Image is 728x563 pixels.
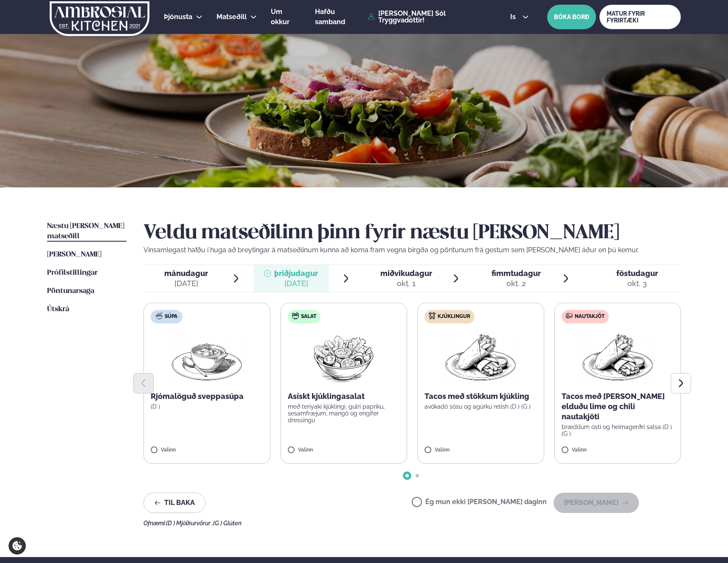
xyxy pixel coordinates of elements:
[503,14,535,20] button: is
[424,391,537,401] p: Tacos með stökkum kjúkling
[271,7,301,27] a: Um okkur
[213,520,242,527] span: (G ) Glúten
[405,474,409,477] span: Go to slide 1
[143,245,681,255] p: Vinsamlegast hafðu í huga að breytingar á matseðlinum kunna að koma fram vegna birgða og pöntunum...
[380,269,432,278] span: miðvikudagur
[47,287,94,295] span: Pöntunarsaga
[271,8,290,26] span: Um okkur
[547,5,596,29] button: BÓKA BORÐ
[47,286,94,296] a: Pöntunarsaga
[47,269,98,276] span: Prófílstillingar
[562,424,674,437] p: bræddum osti og heimagerðri salsa (D ) (G )
[566,312,573,319] img: beef.svg
[492,279,541,289] div: okt. 2
[288,403,400,424] p: með teriyaki kjúklingi, gulri papriku, sesamfræjum, mangó og engifer dressingu
[169,330,244,385] img: Soup.png
[143,520,681,527] div: Ofnæmi:
[166,520,213,527] span: (D ) Mjólkurvörur ,
[438,313,470,320] span: Kjúklingur
[216,12,247,22] a: Matseðill
[164,12,192,22] a: Þjónusta
[49,1,150,36] img: logo
[151,403,263,410] p: (D )
[368,10,491,24] a: [PERSON_NAME] Sól Tryggvadóttir!
[47,251,101,258] span: [PERSON_NAME]
[164,13,192,21] span: Þjónusta
[133,373,154,393] button: Previous slide
[47,306,69,313] span: Útskrá
[443,330,518,385] img: Wraps.png
[315,7,364,27] a: Hafðu samband
[599,5,681,29] a: MATUR FYRIR FYRIRTÆKI
[429,312,436,319] img: chicken.svg
[8,537,26,555] a: Cookie settings
[616,269,658,278] span: föstudagur
[288,391,400,401] p: Asískt kjúklingasalat
[580,330,655,385] img: Wraps.png
[562,391,674,422] p: Tacos með [PERSON_NAME] elduðu lime og chili nautakjöti
[47,223,124,240] span: Næstu [PERSON_NAME] matseðill
[301,313,316,320] span: Salat
[671,373,691,393] button: Next slide
[292,312,299,319] img: salad.svg
[616,279,658,289] div: okt. 3
[575,313,604,320] span: Nautakjöt
[416,474,419,477] span: Go to slide 2
[315,8,345,26] span: Hafðu samband
[554,493,639,513] button: [PERSON_NAME]
[510,14,518,20] span: is
[143,493,205,513] button: Til baka
[164,269,208,278] span: mánudagur
[47,304,69,315] a: Útskrá
[492,269,541,278] span: fimmtudagur
[156,312,163,319] img: soup.svg
[424,403,537,410] p: avókadó sósu og agúrku relish (D ) (G )
[274,279,318,289] div: [DATE]
[151,391,263,401] p: Rjómalöguð sveppasúpa
[47,250,101,260] a: [PERSON_NAME]
[380,279,432,289] div: okt. 1
[274,269,318,278] span: þriðjudagur
[216,13,247,21] span: Matseðill
[165,313,177,320] span: Súpa
[143,221,681,245] h2: Veldu matseðilinn þinn fyrir næstu [PERSON_NAME]
[306,330,381,385] img: Salad.png
[164,279,208,289] div: [DATE]
[47,268,98,278] a: Prófílstillingar
[47,221,126,242] a: Næstu [PERSON_NAME] matseðill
